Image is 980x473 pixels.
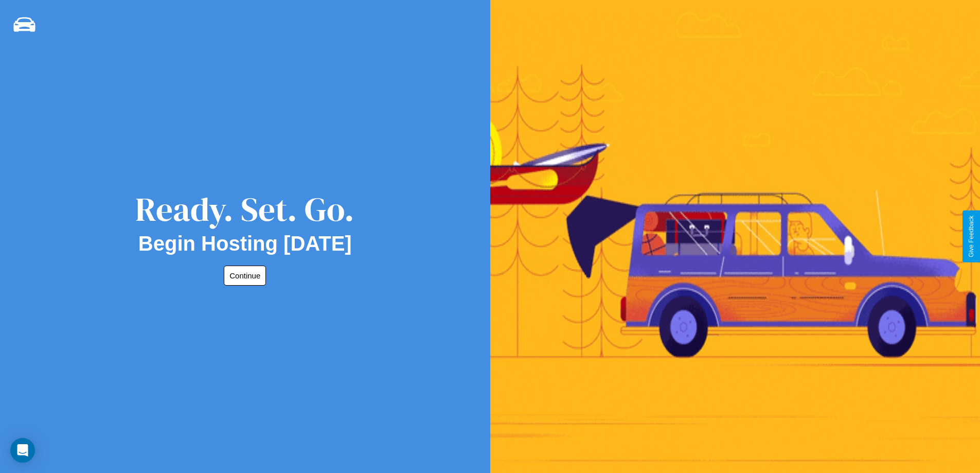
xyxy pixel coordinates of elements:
[10,438,35,463] div: Open Intercom Messenger
[138,232,352,255] h2: Begin Hosting [DATE]
[135,186,354,232] div: Ready. Set. Go.
[224,266,266,286] button: Continue
[968,216,975,257] div: Give Feedback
